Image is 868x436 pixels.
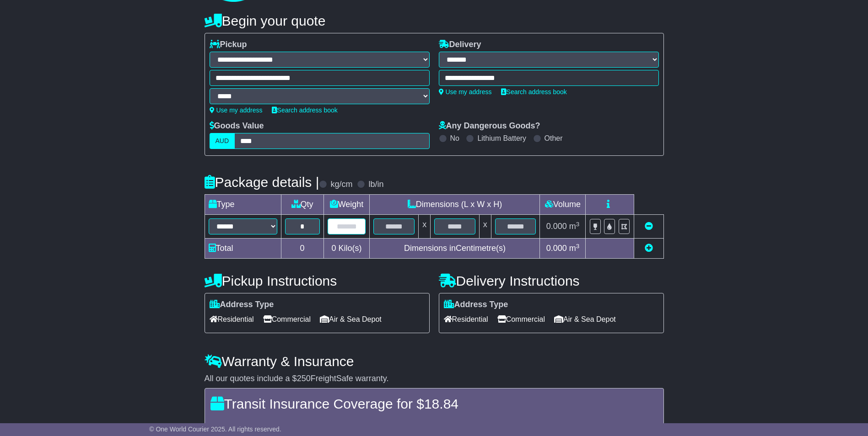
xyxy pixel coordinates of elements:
span: 250 [297,374,311,383]
span: Commercial [497,312,545,326]
span: Commercial [263,312,311,326]
h4: Pickup Instructions [205,273,430,288]
label: No [450,134,459,143]
td: Qty [281,195,323,215]
h4: Warranty & Insurance [205,354,664,369]
label: AUD [210,133,235,149]
span: m [569,222,580,231]
td: Dimensions (L x W x H) [370,195,540,215]
td: Volume [540,195,586,215]
td: Total [205,239,281,259]
span: Air & Sea Depot [554,312,616,326]
sup: 3 [576,221,580,228]
td: x [479,215,491,239]
label: Other [545,134,563,143]
span: 0 [331,244,336,253]
h4: Delivery Instructions [439,273,664,288]
a: Use my address [439,88,492,96]
label: Pickup [210,40,247,50]
label: Delivery [439,40,481,50]
span: 0.000 [546,244,567,253]
label: Address Type [210,300,274,310]
div: All our quotes include a $ FreightSafe warranty. [205,374,664,384]
label: lb/in [368,180,383,190]
label: Goods Value [210,121,264,131]
td: Type [205,195,281,215]
h4: Package details | [205,175,319,190]
label: Address Type [444,300,508,310]
label: Lithium Battery [477,134,526,143]
span: 18.84 [424,396,458,411]
label: kg/cm [330,180,352,190]
h4: Transit Insurance Coverage for $ [210,396,658,411]
span: Air & Sea Depot [320,312,382,326]
span: © One World Courier 2025. All rights reserved. [149,425,281,433]
td: 0 [281,239,323,259]
a: Search address book [272,106,338,114]
td: Dimensions in Centimetre(s) [370,239,540,259]
a: Use my address [210,106,263,114]
td: x [419,215,431,239]
span: m [569,244,580,253]
a: Add new item [645,244,653,253]
label: Any Dangerous Goods? [439,121,540,131]
td: Kilo(s) [323,239,370,259]
td: Weight [323,195,370,215]
h4: Begin your quote [205,13,664,28]
a: Search address book [501,88,567,96]
sup: 3 [576,243,580,250]
span: Residential [444,312,488,326]
a: Remove this item [645,222,653,231]
span: 0.000 [546,222,567,231]
span: Residential [210,312,254,326]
